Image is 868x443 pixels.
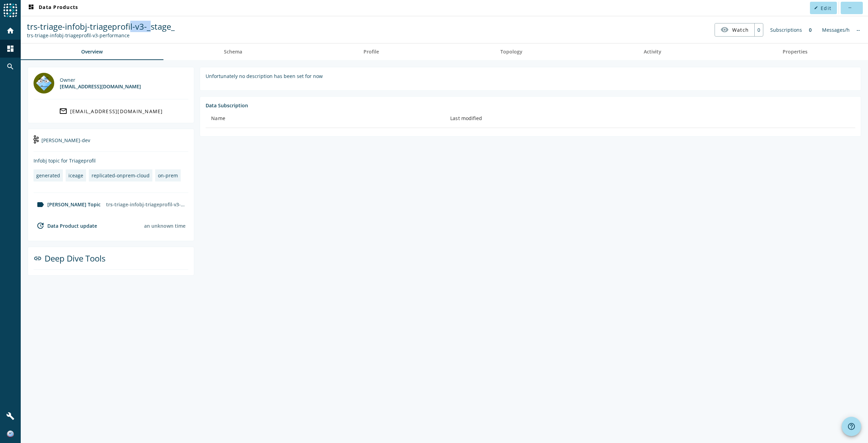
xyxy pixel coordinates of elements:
[60,83,141,90] div: [EMAIL_ADDRESS][DOMAIN_NAME]
[6,412,15,420] mat-icon: build
[853,23,864,37] div: No information
[68,172,83,179] div: iceage
[6,62,15,71] mat-icon: search
[34,135,39,144] img: undefined
[732,24,749,36] span: Watch
[805,23,815,37] div: 0
[720,26,729,34] mat-icon: visibility
[3,3,17,17] img: spoud-logo.svg
[27,4,78,12] span: Data Products
[364,49,379,54] span: Profile
[206,109,445,128] th: Name
[206,73,855,79] div: Unfortunately no description has been set for now
[767,23,805,37] div: Subscriptions
[445,109,855,128] th: Last modified
[6,27,15,35] mat-icon: home
[754,23,763,36] div: 0
[158,172,178,179] div: on-prem
[810,2,837,14] button: Edit
[27,21,175,32] span: trs-triage-infobj-triageprofil-v3-_stage_
[24,2,81,14] button: Data Products
[60,77,141,83] div: Owner
[206,102,855,109] div: Data Subscription
[36,172,60,179] div: generated
[644,49,661,54] span: Activity
[81,49,103,54] span: Overview
[814,6,818,10] mat-icon: edit
[848,6,851,10] mat-icon: more_horiz
[783,49,808,54] span: Properties
[70,108,163,115] div: [EMAIL_ADDRESS][DOMAIN_NAME]
[144,223,186,229] div: an unknown time
[34,254,42,263] mat-icon: link
[103,198,188,210] div: trs-triage-infobj-triageprofil-v3-performance
[847,422,856,431] mat-icon: help_outline
[34,135,188,152] div: [PERSON_NAME]-dev
[34,157,188,164] div: Infobj topic for Triageprofil
[92,172,150,179] div: replicated-onprem-cloud
[59,107,67,115] mat-icon: mail_outline
[34,105,188,117] a: [EMAIL_ADDRESS][DOMAIN_NAME]
[821,5,831,11] span: Edit
[36,200,45,209] mat-icon: label
[34,200,101,209] div: [PERSON_NAME] Topic
[27,32,175,39] div: Kafka Topic: trs-triage-infobj-triageprofil-v3-performance
[715,23,754,36] button: Watch
[34,221,97,230] div: Data Product update
[27,4,35,12] mat-icon: dashboard
[36,221,45,230] mat-icon: update
[34,73,54,93] img: iceage@mobi.ch
[7,431,14,437] img: 4eed4fe2a633cbc0620d2ab0b5676ee1
[6,45,15,53] mat-icon: dashboard
[224,49,242,54] span: Schema
[500,49,522,54] span: Topology
[819,23,853,37] div: Messages/h
[34,253,188,270] div: Deep Dive Tools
